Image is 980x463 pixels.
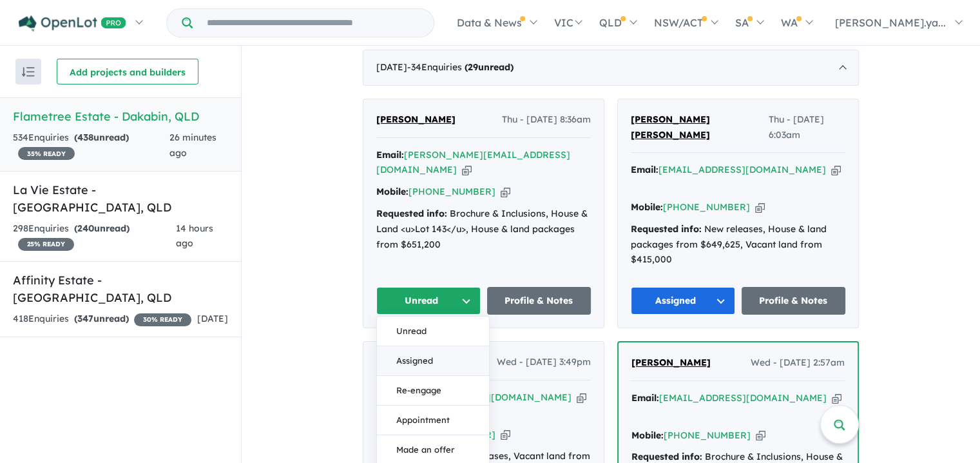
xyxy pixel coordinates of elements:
[77,132,93,143] span: 438
[376,186,408,197] strong: Mobile:
[377,346,489,376] button: Assigned
[13,181,228,216] h5: La Vie Estate - [GEOGRAPHIC_DATA] , QLD
[74,132,129,143] strong: ( unread)
[18,238,74,251] span: 25 % READY
[631,223,702,235] strong: Requested info:
[169,132,216,159] span: 26 minutes ago
[22,67,35,77] img: sort.svg
[377,376,489,406] button: Re-engage
[134,313,191,326] span: 30 % READY
[377,317,489,346] button: Unread
[74,313,129,324] strong: ( unread)
[376,208,447,219] strong: Requested info:
[468,61,478,73] span: 29
[742,287,846,315] a: Profile & Notes
[658,164,826,175] a: [EMAIL_ADDRESS][DOMAIN_NAME]
[659,392,827,404] a: [EMAIL_ADDRESS][DOMAIN_NAME]
[631,357,711,368] span: [PERSON_NAME]
[376,113,456,125] span: [PERSON_NAME]
[631,113,710,141] span: [PERSON_NAME] [PERSON_NAME]
[631,112,769,143] a: [PERSON_NAME] [PERSON_NAME]
[631,392,659,404] strong: Email:
[19,15,126,32] img: Openlot PRO Logo White
[631,201,663,213] strong: Mobile:
[835,16,946,29] span: [PERSON_NAME].ya...
[487,287,591,315] a: Profile & Notes
[832,391,841,405] button: Copy
[631,355,711,371] a: [PERSON_NAME]
[13,271,228,306] h5: Affinity Estate - [GEOGRAPHIC_DATA] , QLD
[57,59,198,84] button: Add projects and builders
[664,429,751,441] a: [PHONE_NUMBER]
[465,61,514,73] strong: ( unread)
[502,112,591,128] span: Thu - [DATE] 8:36am
[376,287,481,315] button: Unread
[376,149,570,176] a: [PERSON_NAME][EMAIL_ADDRESS][DOMAIN_NAME]
[462,163,472,177] button: Copy
[18,147,75,160] span: 35 % READY
[13,221,176,252] div: 298 Enquir ies
[497,355,591,370] span: Wed - [DATE] 3:49pm
[631,222,845,268] div: New releases, House & land packages from $649,625, Vacant land from $415,000
[756,429,765,442] button: Copy
[13,130,169,161] div: 534 Enquir ies
[376,149,404,161] strong: Email:
[195,9,431,37] input: Try estate name, suburb, builder or developer
[74,222,130,234] strong: ( unread)
[77,313,93,324] span: 347
[755,201,765,214] button: Copy
[631,451,702,462] strong: Requested info:
[501,428,510,442] button: Copy
[631,287,735,315] button: Assigned
[501,185,510,199] button: Copy
[408,186,495,197] a: [PHONE_NUMBER]
[631,164,658,175] strong: Email:
[377,406,489,435] button: Appointment
[663,201,750,213] a: [PHONE_NUMBER]
[376,206,591,252] div: Brochure & Inclusions, House & Land <u>Lot 143</u>, House & land packages from $651,200
[831,163,841,177] button: Copy
[577,391,586,404] button: Copy
[631,429,664,441] strong: Mobile:
[77,222,94,234] span: 240
[13,311,191,327] div: 418 Enquir ies
[13,108,228,125] h5: Flametree Estate - Dakabin , QLD
[769,112,845,143] span: Thu - [DATE] 6:03am
[176,222,213,250] span: 14 hours ago
[376,112,456,128] a: [PERSON_NAME]
[751,355,845,371] span: Wed - [DATE] 2:57am
[407,61,514,73] span: - 34 Enquir ies
[197,313,228,324] span: [DATE]
[363,50,859,86] div: [DATE]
